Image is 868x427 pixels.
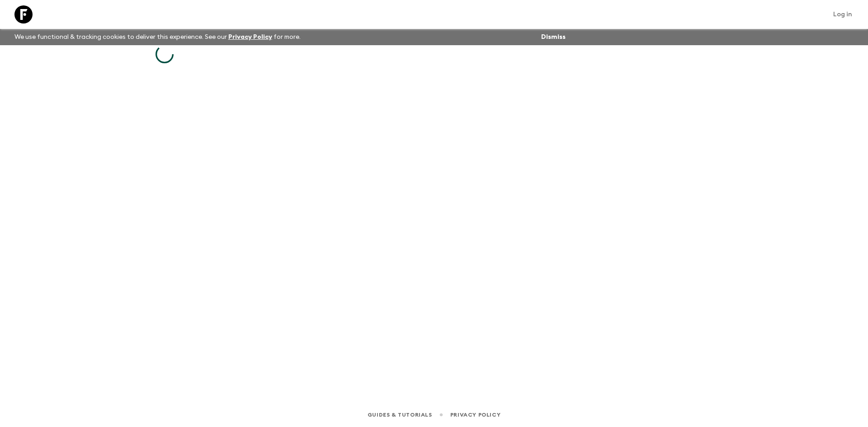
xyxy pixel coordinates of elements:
[11,29,304,45] p: We use functional & tracking cookies to deliver this experience. See our for more.
[828,8,857,21] a: Log in
[228,34,272,40] a: Privacy Policy
[539,31,568,43] button: Dismiss
[450,410,500,420] a: Privacy Policy
[368,410,432,420] a: Guides & Tutorials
